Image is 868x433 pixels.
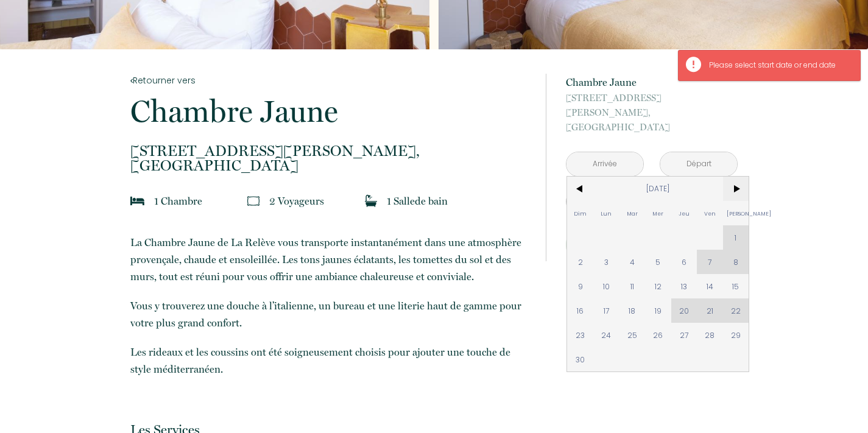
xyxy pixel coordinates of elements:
span: 30 [567,347,593,371]
p: 1 Salle de bain [387,192,448,209]
p: 2 Voyageur [269,192,324,209]
p: Les rideaux et les coussins ont été soigneusement choisis pour ajouter une touche de style médite... [130,343,530,378]
span: 16 [567,298,593,323]
p: 1 Chambre [154,192,202,209]
span: 26 [645,323,671,347]
span: 4 [619,250,645,274]
span: 18 [619,298,645,323]
span: Jeu [671,201,697,225]
span: 23 [567,323,593,347]
span: Dim [567,201,593,225]
span: 12 [645,274,671,298]
span: [DATE] [593,177,723,201]
a: Retourner vers [130,74,530,87]
span: [PERSON_NAME] [723,201,749,225]
img: guests [247,195,259,207]
span: Lun [593,201,619,225]
span: 14 [697,274,723,298]
span: 29 [723,323,749,347]
p: Chambre Jaune [566,74,738,91]
p: [GEOGRAPHIC_DATA] [130,144,530,173]
span: Mar [619,201,645,225]
span: 5 [645,250,671,274]
span: 6 [671,250,697,274]
p: Vous y trouverez une douche à l’italienne, un bureau et une literie haut de gamme pour votre plus... [130,297,530,331]
span: > [723,177,749,201]
span: 27 [671,323,697,347]
span: 2 [567,250,593,274]
span: 11 [619,274,645,298]
input: Départ [660,152,737,176]
span: 17 [593,298,619,323]
span: [STREET_ADDRESS][PERSON_NAME], [130,144,530,158]
span: 24 [593,323,619,347]
span: [STREET_ADDRESS][PERSON_NAME], [566,91,738,120]
span: 10 [593,274,619,298]
span: 9 [567,274,593,298]
span: 25 [619,323,645,347]
span: Mer [645,201,671,225]
input: Arrivée [566,152,643,176]
span: Ven [697,201,723,225]
p: Chambre Jaune [130,96,530,127]
div: Please select start date or end date [709,60,848,71]
button: Réserver [566,228,738,261]
span: 3 [593,250,619,274]
p: La Chambre Jaune de La Relève vous transporte instantanément dans une atmosphère provençale, chau... [130,234,530,285]
span: 13 [671,274,697,298]
span: 15 [723,274,749,298]
span: 28 [697,323,723,347]
span: 19 [645,298,671,323]
span: s [320,195,324,207]
span: < [567,177,593,201]
p: [GEOGRAPHIC_DATA] [566,91,738,135]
